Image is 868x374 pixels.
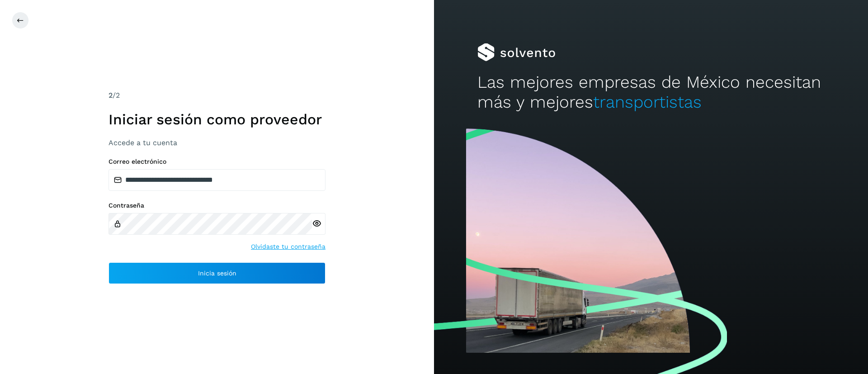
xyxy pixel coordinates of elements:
span: 2 [108,91,113,99]
h3: Accede a tu cuenta [108,138,325,147]
span: Inicia sesión [198,270,236,276]
label: Contraseña [108,202,325,209]
label: Correo electrónico [108,158,325,166]
button: Inicia sesión [108,262,325,284]
a: Olvidaste tu contraseña [251,242,325,251]
h1: Iniciar sesión como proveedor [108,111,325,128]
div: /2 [108,90,325,101]
h2: Las mejores empresas de México necesitan más y mejores [477,72,825,113]
span: transportistas [593,92,702,112]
